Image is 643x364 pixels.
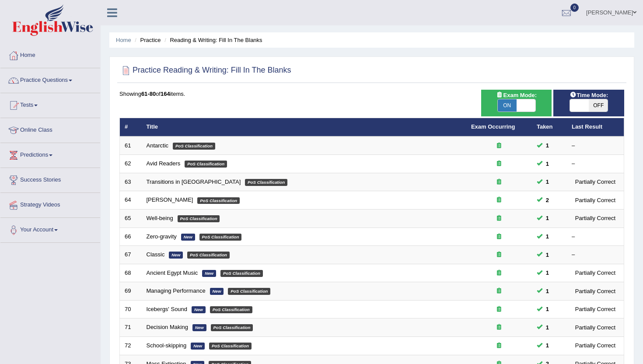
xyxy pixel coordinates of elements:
[147,324,188,330] a: Decision Making
[120,227,142,246] td: 66
[0,93,100,115] a: Tests
[572,323,619,332] div: Partially Correct
[133,36,161,44] li: Practice
[142,118,466,136] th: Title
[572,213,619,223] div: Partially Correct
[120,210,142,228] td: 65
[471,342,527,350] div: Exam occurring question
[471,196,527,204] div: Exam occurring question
[542,177,552,186] span: You can still take this question
[542,323,552,332] span: You can still take this question
[120,336,142,355] td: 72
[228,288,270,295] em: PoS Classification
[220,270,263,277] em: PoS Classification
[119,64,291,77] h2: Practice Reading & Writing: Fill In The Blanks
[178,215,220,222] em: PoS Classification
[572,196,619,205] div: Partially Correct
[147,215,173,221] a: Well-being
[542,250,552,259] span: You can still take this question
[161,91,170,97] b: 164
[572,341,619,350] div: Partially Correct
[0,218,100,240] a: Your Account
[202,270,216,277] em: New
[120,136,142,155] td: 61
[120,300,142,318] td: 70
[120,282,142,301] td: 69
[210,306,252,313] em: PoS Classification
[0,193,100,215] a: Strategy Videos
[493,91,540,100] span: Exam Mode:
[173,143,215,150] em: PoS Classification
[471,287,527,295] div: Exam occurring question
[120,191,142,210] td: 64
[245,179,287,186] em: PoS Classification
[141,91,156,97] b: 61-80
[589,99,608,112] span: OFF
[116,37,131,43] a: Home
[120,264,142,282] td: 68
[191,343,205,350] em: New
[498,99,517,112] span: ON
[120,246,142,264] td: 67
[572,142,619,150] div: –
[147,233,177,240] a: Zero-gravity
[120,155,142,173] td: 62
[197,197,240,204] em: PoS Classification
[542,159,552,168] span: You can still take this question
[572,177,619,186] div: Partially Correct
[471,214,527,223] div: Exam occurring question
[162,36,262,44] li: Reading & Writing: Fill In The Blanks
[471,269,527,277] div: Exam occurring question
[147,342,187,349] a: School-skipping
[572,304,619,314] div: Partially Correct
[192,306,206,313] em: New
[471,323,527,332] div: Exam occurring question
[471,305,527,314] div: Exam occurring question
[120,318,142,337] td: 71
[0,43,100,65] a: Home
[147,178,241,185] a: Transitions in [GEOGRAPHIC_DATA]
[532,118,567,136] th: Taken
[0,118,100,140] a: Online Class
[181,234,195,241] em: New
[210,288,224,295] em: New
[567,118,624,136] th: Last Result
[481,90,552,116] div: Show exams occurring in exams
[566,91,612,100] span: Time Mode:
[147,306,188,312] a: Icebergs' Sound
[570,3,579,12] span: 0
[211,324,253,331] em: PoS Classification
[120,173,142,191] td: 63
[147,142,169,149] a: Antarctic
[471,178,527,186] div: Exam occurring question
[542,196,552,205] span: You can still take this question
[471,233,527,241] div: Exam occurring question
[542,141,552,150] span: You can still take this question
[572,287,619,296] div: Partially Correct
[147,269,198,276] a: Ancient Egypt Music
[119,90,624,98] div: Showing of items.
[542,287,552,296] span: You can still take this question
[572,251,619,259] div: –
[209,343,252,350] em: PoS Classification
[542,268,552,277] span: You can still take this question
[471,160,527,168] div: Exam occurring question
[471,123,515,130] a: Exam Occurring
[471,142,527,150] div: Exam occurring question
[185,161,227,168] em: PoS Classification
[187,252,230,259] em: PoS Classification
[120,118,142,136] th: #
[147,196,193,203] a: [PERSON_NAME]
[147,287,206,294] a: Managing Performance
[192,324,206,331] em: New
[0,168,100,190] a: Success Stories
[572,233,619,241] div: –
[542,341,552,350] span: You can still take this question
[147,251,165,258] a: Classic
[0,68,100,90] a: Practice Questions
[0,143,100,165] a: Predictions
[199,234,242,241] em: PoS Classification
[169,252,183,259] em: New
[542,304,552,314] span: You can still take this question
[542,213,552,223] span: You can still take this question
